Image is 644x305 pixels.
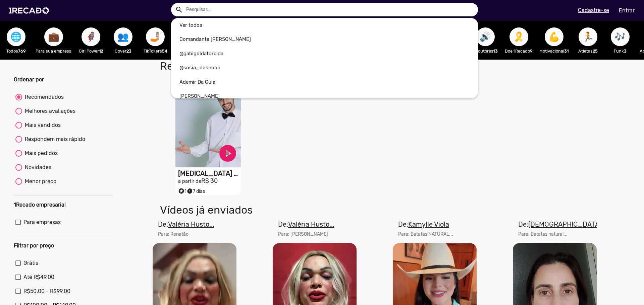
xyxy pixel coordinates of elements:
a: Comandante [PERSON_NAME] [171,32,478,47]
a: @sosia_dosnoop [171,61,478,75]
input: Pesquisar... [181,3,478,16]
mat-icon: Example home icon [175,6,183,14]
a: @gabigoldatorcida [171,47,478,61]
button: Example home icon [173,3,184,15]
a: Ademir Da Guia [171,75,478,89]
a: Ver todos [171,18,478,32]
a: [PERSON_NAME] [171,89,478,103]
